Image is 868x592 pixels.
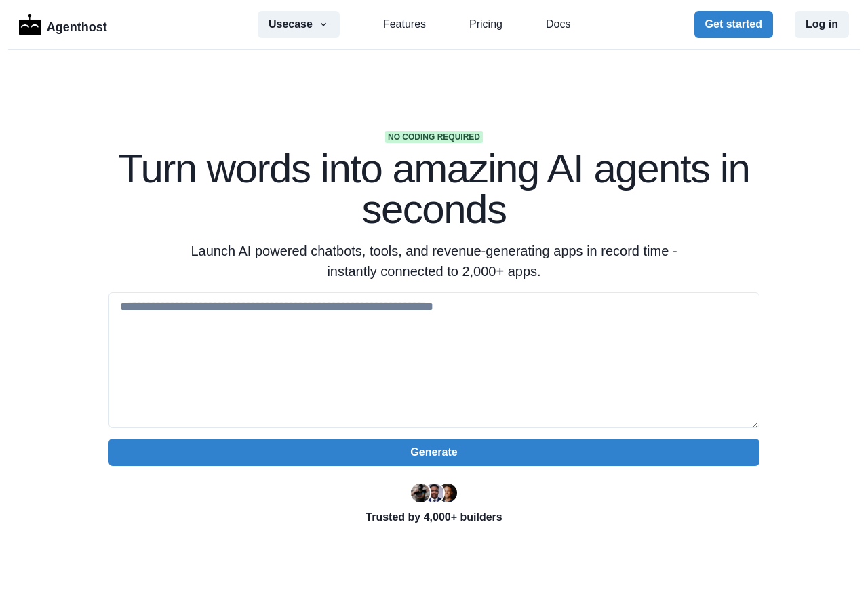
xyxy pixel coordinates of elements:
a: Docs [546,16,570,33]
img: Segun Adebayo [425,484,443,502]
img: Logo [19,14,41,35]
h1: Turn words into amazing AI agents in seconds [108,149,759,230]
button: Get started [694,11,773,38]
p: Trusted by 4,000+ builders [108,509,759,526]
a: Pricing [469,16,502,33]
p: Agenthost [47,13,107,37]
button: Usecase [258,11,340,38]
p: Launch AI powered chatbots, tools, and revenue-generating apps in record time - instantly connect... [174,241,694,281]
img: Kent Dodds [438,484,457,502]
button: Generate [108,439,759,466]
span: No coding required [385,131,483,143]
button: Log in [795,11,849,38]
a: Features [383,16,426,33]
a: LogoAgenthost [19,13,107,37]
img: Ryan Florence [411,484,430,502]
